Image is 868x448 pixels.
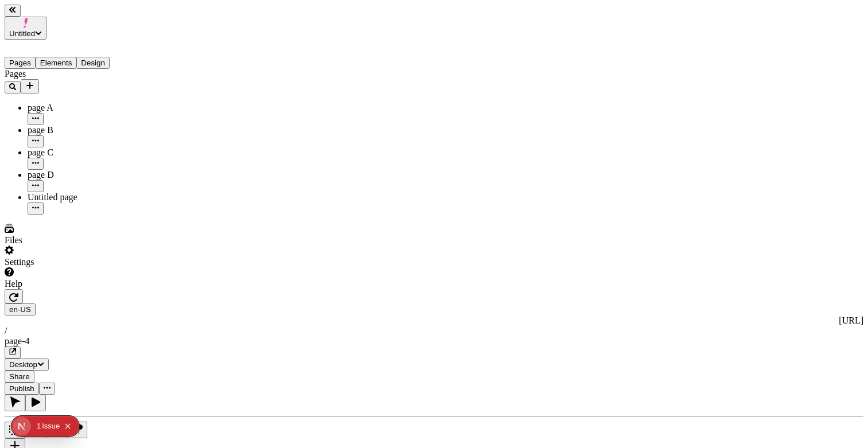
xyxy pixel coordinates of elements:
span: Publish [9,384,34,393]
span: Share [9,372,30,381]
button: Share [5,371,34,383]
span: en-US [9,305,31,314]
div: Help [5,279,142,289]
button: Publish [5,383,39,395]
div: page B [28,125,142,135]
div: page-4 [5,336,863,346]
div: page D [28,170,142,180]
button: Pages [5,57,36,69]
div: page C [28,147,142,158]
div: Settings [5,257,142,267]
div: Files [5,235,142,246]
div: [URL] [5,315,863,326]
button: Design [76,57,110,69]
div: page A [28,103,142,113]
div: Pages [5,69,142,79]
button: Desktop [5,359,49,371]
button: Box [5,422,25,438]
div: Untitled page [28,192,142,202]
div: / [5,326,863,336]
button: Untitled [5,17,46,40]
span: Untitled [9,29,35,38]
button: Open locale picker [5,303,36,315]
button: Elements [36,57,77,69]
p: Cookie Test Route [5,9,168,20]
span: Desktop [9,360,37,369]
button: Add new [21,79,39,94]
